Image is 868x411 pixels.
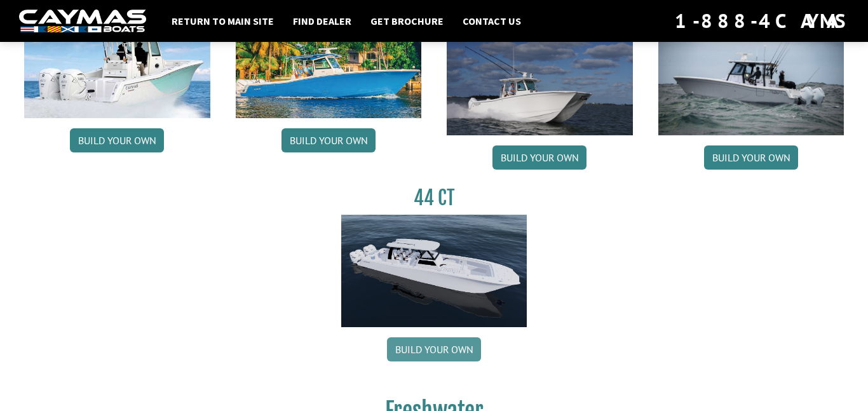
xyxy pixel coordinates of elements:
[658,11,844,135] img: 30_CT_photo_shoot_for_caymas_connect.jpg
[456,13,527,29] a: Contact Us
[341,215,527,328] img: 44ct_background.png
[447,11,633,135] img: Caymas_34_CT_pic_1.jpg
[287,13,358,29] a: Find Dealer
[236,11,422,118] img: 401CC_thumb.pg.jpg
[165,13,280,29] a: Return to main site
[281,128,376,152] a: Build your own
[19,10,146,33] img: white-logo-c9c8dbefe5ff5ceceb0f0178aa75bf4bb51f6bca0971e226c86eb53dfe498488.png
[704,145,798,170] a: Build your own
[364,13,450,29] a: Get Brochure
[24,11,210,118] img: 341CC-thumbjpg.jpg
[492,145,587,170] a: Build your own
[675,7,849,35] div: 1-888-4CAYMAS
[387,337,481,361] a: Build your own
[341,186,527,210] h3: 44 CT
[70,128,164,152] a: Build your own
